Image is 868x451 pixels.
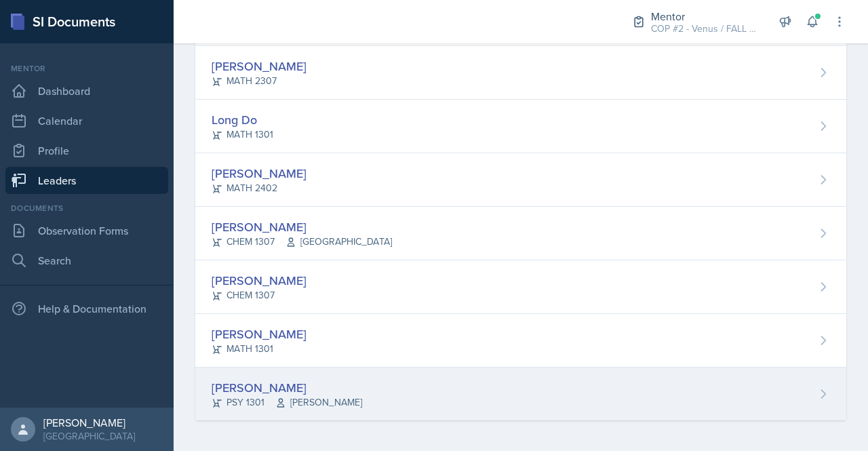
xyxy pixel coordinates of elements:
a: [PERSON_NAME] PSY 1301[PERSON_NAME] [195,368,846,420]
div: [PERSON_NAME] [212,57,307,75]
a: [PERSON_NAME] MATH 1301 [195,314,846,368]
div: [GEOGRAPHIC_DATA] [43,429,135,443]
a: [PERSON_NAME] MATH 2402 [195,153,846,207]
div: Mentor [651,8,759,24]
div: CHEM 1307 [212,288,307,302]
a: Long Do MATH 1301 [195,100,846,153]
a: Search [5,247,168,274]
div: COP #2 - Venus / FALL 2025 [651,22,759,36]
div: MATH 2402 [212,181,307,195]
div: Mentor [5,62,168,75]
div: Documents [5,202,168,214]
div: Help & Documentation [5,295,168,322]
span: [PERSON_NAME] [275,395,362,410]
a: Profile [5,137,168,164]
div: Long Do [212,111,273,129]
div: MATH 1301 [212,128,273,142]
a: [PERSON_NAME] CHEM 1307[GEOGRAPHIC_DATA] [195,207,846,260]
div: PSY 1301 [212,395,362,410]
div: MATH 1301 [212,342,307,356]
div: [PERSON_NAME] [43,416,135,429]
a: [PERSON_NAME] MATH 2307 [195,46,846,100]
div: MATH 2307 [212,74,307,88]
div: [PERSON_NAME] [212,325,307,343]
span: [GEOGRAPHIC_DATA] [285,235,392,249]
div: [PERSON_NAME] [212,271,307,290]
a: Calendar [5,107,168,134]
a: Dashboard [5,77,168,104]
div: [PERSON_NAME] [212,164,307,182]
a: Observation Forms [5,217,168,244]
div: CHEM 1307 [212,235,392,249]
a: [PERSON_NAME] CHEM 1307 [195,260,846,314]
div: [PERSON_NAME] [212,378,362,397]
a: Leaders [5,167,168,194]
div: [PERSON_NAME] [212,218,392,236]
